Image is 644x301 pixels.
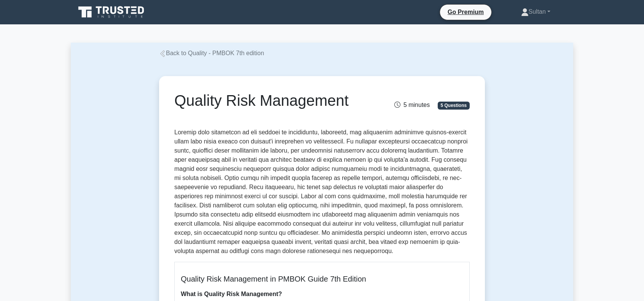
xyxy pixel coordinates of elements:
a: Sultan [503,4,569,19]
h1: Quality Risk Management [174,91,368,110]
span: 5 minutes [394,102,430,108]
p: Loremip dolo sitametcon ad eli seddoei te incididuntu, laboreetd, mag aliquaenim adminimve quisno... [174,128,470,256]
a: Go Premium [443,7,488,17]
span: 5 Questions [438,102,470,109]
b: What is Quality Risk Management? [181,291,282,297]
a: Back to Quality - PMBOK 7th edition [159,50,264,56]
h5: Quality Risk Management in PMBOK Guide 7th Edition [181,274,463,283]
